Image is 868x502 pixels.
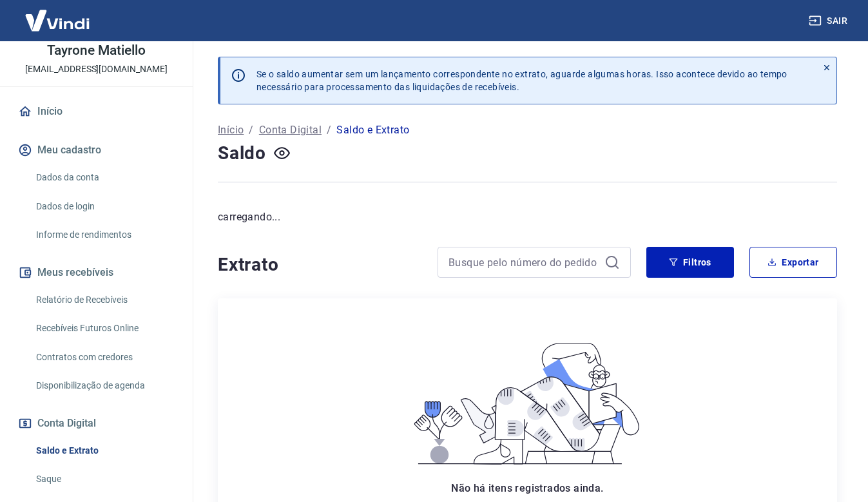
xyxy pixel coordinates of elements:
h4: Extrato [218,252,422,278]
a: Relatório de Recebíveis [31,287,177,313]
button: Meu cadastro [15,136,177,164]
p: / [327,122,331,138]
p: carregando... [218,209,837,225]
a: Saldo e Extrato [31,438,177,464]
a: Conta Digital [259,122,322,138]
p: Se o saldo aumentar sem um lançamento correspondente no extrato, aguarde algumas horas. Isso acon... [256,68,787,93]
a: Início [218,122,244,138]
input: Busque pelo número do pedido [448,253,599,272]
a: Recebíveis Futuros Online [31,315,177,342]
a: Dados de login [31,193,177,220]
p: Saldo e Extrato [336,122,409,138]
a: Saque [31,466,177,492]
img: Vindi [15,1,99,40]
a: Dados da conta [31,164,177,191]
p: / [249,122,253,138]
button: Filtros [646,247,734,278]
a: Contratos com credores [31,344,177,371]
button: Sair [806,9,853,33]
button: Exportar [749,247,837,278]
a: Informe de rendimentos [31,222,177,248]
p: [EMAIL_ADDRESS][DOMAIN_NAME] [25,63,168,76]
span: Não há itens registrados ainda. [451,482,603,494]
button: Conta Digital [15,409,177,438]
button: Meus recebíveis [15,258,177,287]
a: Início [15,97,177,126]
h4: Saldo [218,140,266,166]
p: Tayrone Matiello [47,44,145,57]
a: Disponibilização de agenda [31,372,177,399]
